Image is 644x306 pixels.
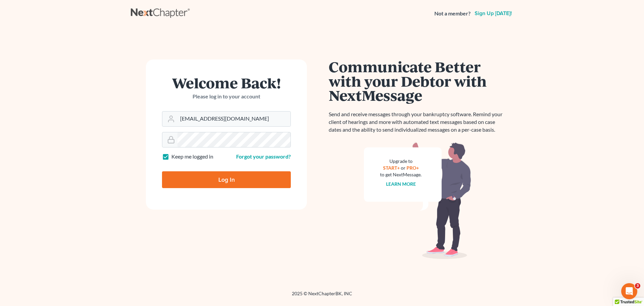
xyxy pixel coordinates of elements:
p: Please log in to your account [162,93,291,100]
div: 2025 © NextChapterBK, INC [131,290,513,302]
a: START+ [383,165,400,171]
label: Keep me logged in [171,153,213,161]
a: PRO+ [407,165,419,171]
p: Send and receive messages through your bankruptcy software. Remind your client of hearings and mo... [329,111,506,134]
h1: Communicate Better with your Debtor with NextMessage [329,59,506,102]
a: Forgot your password? [236,153,291,160]
input: Email Address [177,112,290,126]
iframe: Intercom live chat [621,283,637,299]
strong: Not a member? [434,10,471,17]
a: Learn more [386,181,416,187]
h1: Welcome Back! [162,76,291,90]
input: Log In [162,171,291,188]
div: Upgrade to [380,158,422,165]
span: or [401,165,406,171]
a: Sign up [DATE]! [473,11,513,16]
span: 3 [635,283,640,289]
img: nextmessage_bg-59042aed3d76b12b5cd301f8e5b87938c9018125f34e5fa2b7a6b67550977c72.svg [364,142,471,259]
div: to get NextMessage. [380,171,422,178]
